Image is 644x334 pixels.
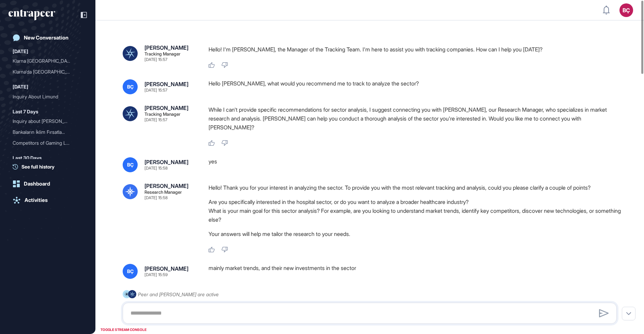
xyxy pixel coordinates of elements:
div: [PERSON_NAME] [144,81,188,87]
div: [DATE] [13,47,28,55]
div: [PERSON_NAME] [144,266,188,271]
div: Bankaların İklim Fırsatla... [13,127,77,138]
li: What is your main goal for this sector analysis? For example, are you looking to understand marke... [209,206,622,224]
div: [DATE] 15:58 [144,166,168,170]
div: [DATE] 15:59 [144,273,168,277]
div: [DATE] 15:57 [144,118,167,122]
div: Inquiry about Florence Nightingale Hospitals [13,116,83,127]
div: [PERSON_NAME] [144,159,188,165]
div: Competitors of Gaming Laptops in the GCC Region [13,138,83,148]
div: Hello [PERSON_NAME], what would you recommend me to track to analyze the sector? [209,79,622,94]
div: Tracking Manager [144,112,181,116]
div: [DATE] [13,83,28,91]
div: Inquiry About Limund [13,91,77,102]
li: Are you specifically interested in the hospital sector, or do you want to analyze a broader healt... [209,197,622,206]
div: Tracking Manager [144,52,181,56]
div: Research Manager [144,190,182,194]
div: New Conversation [24,35,68,41]
div: Dashboard [24,181,50,187]
div: [DATE] 15:57 [144,58,167,62]
div: Klarna'da [GEOGRAPHIC_DATA] ça... [13,66,77,77]
a: See full history [13,163,87,170]
div: Activities [25,197,48,203]
div: [DATE] 15:58 [144,196,168,200]
div: Competitors of Gaming Lap... [13,138,77,148]
div: Last 7 Days [13,108,38,116]
span: See full history [21,163,55,170]
div: yes [209,157,622,172]
span: BÇ [127,162,134,168]
button: BÇ [619,3,633,17]
div: TOGGLE STREAM CONSOLE [99,325,148,334]
div: Klarna Stockholm'da çalışan payment sistemleri uzmanının iletişim bilgileri [13,55,83,66]
a: Dashboard [9,177,87,191]
a: Activities [9,193,87,207]
div: Last 30 Days [13,154,42,162]
div: mainly market trends, and their new investments in the sector [209,264,622,279]
div: Inquiry about [PERSON_NAME]... [13,116,77,127]
div: [DATE] 15:57 [144,88,167,92]
div: Bankaların İklim Fırsatları Analizinde Tespit Ettikleri Fırsatlar [13,127,83,138]
div: Inquiry About Limund [13,91,83,102]
div: [PERSON_NAME] [144,183,188,189]
div: entrapeer-logo [9,10,55,20]
p: Hello! I'm [PERSON_NAME], the Manager of the Tracking Team. I'm here to assist you with tracking ... [209,45,622,54]
div: [PERSON_NAME] [144,45,188,50]
a: New Conversation [9,31,87,45]
p: Hello! Thank you for your interest in analyzing the sector. To provide you with the most relevant... [209,183,622,192]
span: BÇ [127,269,134,274]
p: While I can't provide specific recommendations for sector analysis, I suggest connecting you with... [209,105,622,132]
div: [PERSON_NAME] [144,105,188,111]
div: Peer and [PERSON_NAME] are active [138,290,219,299]
span: BÇ [127,84,134,90]
div: Klarna'da Stockholm'da çalışan payment sistemleri ile ilgili birinin iletişim bilgileri [13,66,83,77]
p: Your answers will help me tailor the research to your needs. [209,229,622,238]
div: Klarna [GEOGRAPHIC_DATA] çalış... [13,55,77,66]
